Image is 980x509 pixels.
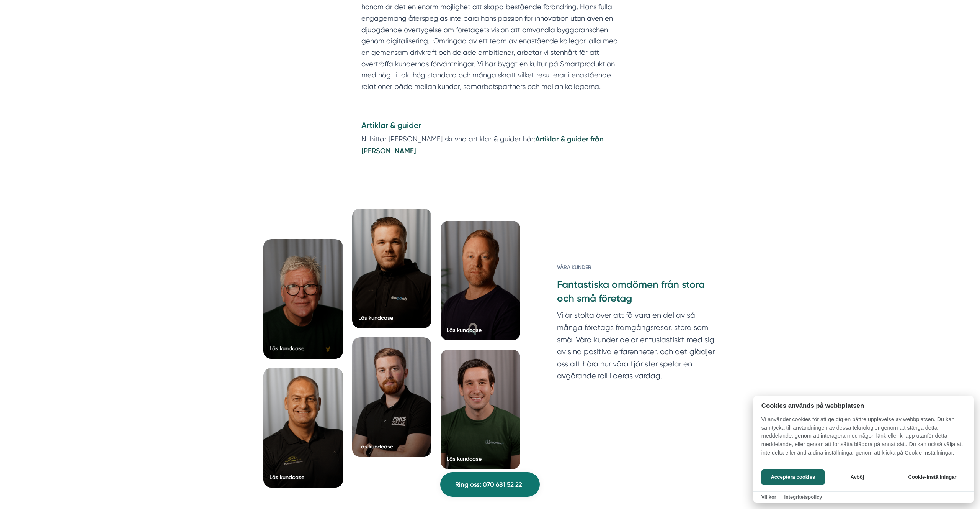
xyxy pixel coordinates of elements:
[784,494,822,500] a: Integritetspolicy
[753,415,974,462] p: Vi använder cookies för att ge dig en bättre upplevelse av webbplatsen. Du kan samtycka till anvä...
[761,469,825,485] button: Acceptera cookies
[899,469,966,485] button: Cookie-inställningar
[761,494,776,500] a: Villkor
[827,469,888,485] button: Avböj
[753,402,974,409] h2: Cookies används på webbplatsen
